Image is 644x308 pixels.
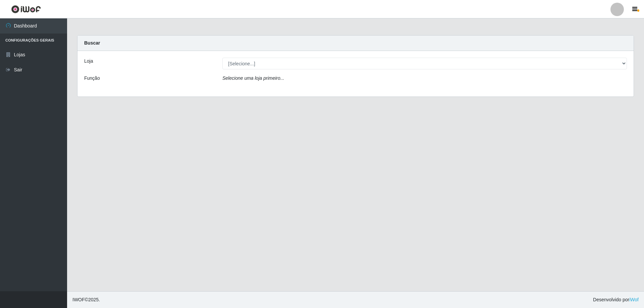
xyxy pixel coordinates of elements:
span: © 2025 . [72,296,100,303]
span: Desenvolvido por [593,296,639,303]
a: iWof [629,297,639,302]
i: Selecione uma loja primeiro... [222,75,284,81]
span: IWOF [72,297,85,302]
strong: Buscar [84,40,100,46]
label: Função [84,75,100,82]
img: CoreUI Logo [11,5,41,13]
label: Loja [84,58,93,65]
